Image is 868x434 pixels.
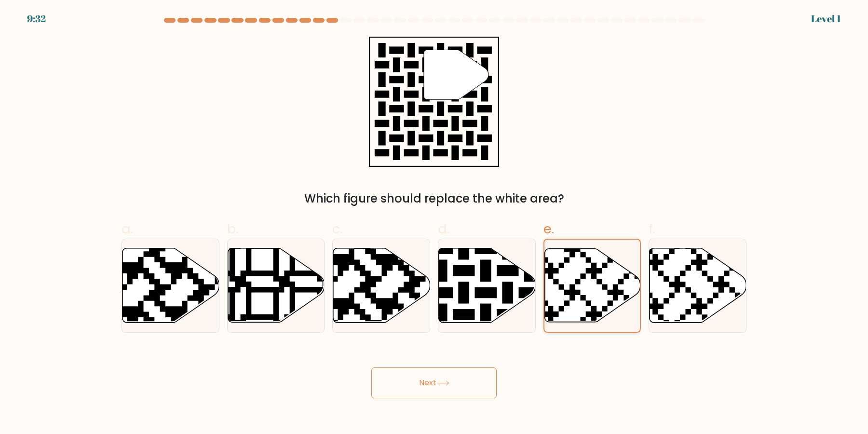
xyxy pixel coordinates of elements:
[424,50,488,100] g: "
[227,219,239,238] span: b.
[332,219,343,238] span: c.
[122,219,133,238] span: a.
[543,219,554,238] span: e.
[438,219,449,238] span: d.
[649,219,655,238] span: f.
[371,367,497,398] button: Next
[811,12,841,26] div: Level 1
[127,190,741,207] div: Which figure should replace the white area?
[27,12,46,26] div: 9:32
